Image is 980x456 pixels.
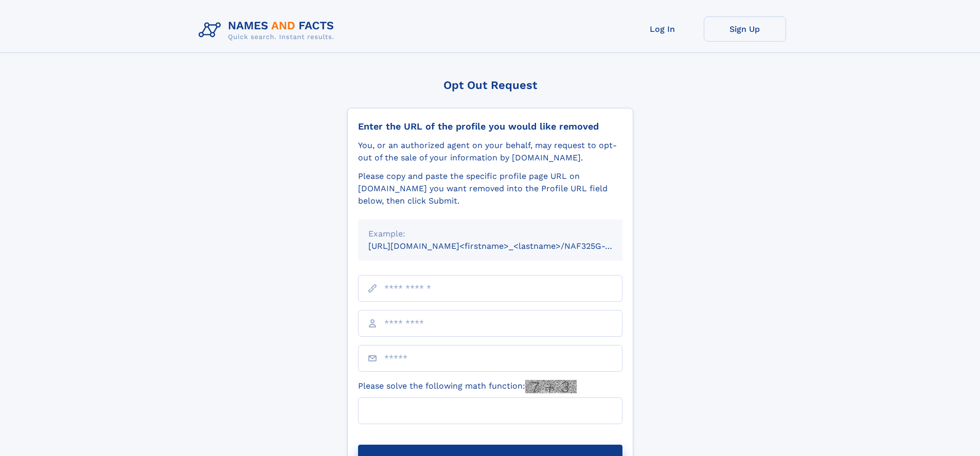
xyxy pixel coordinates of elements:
[358,121,622,132] div: Enter the URL of the profile you would like removed
[368,228,612,240] div: Example:
[368,241,642,251] small: [URL][DOMAIN_NAME]<firstname>_<lastname>/NAF325G-xxxxxxxx
[358,139,622,164] div: You, or an authorized agent on your behalf, may request to opt-out of the sale of your informatio...
[194,16,343,44] img: Logo Names and Facts
[347,79,633,92] div: Opt Out Request
[358,170,622,207] div: Please copy and paste the specific profile page URL on [DOMAIN_NAME] you want removed into the Pr...
[358,380,577,393] label: Please solve the following math function:
[704,16,786,42] a: Sign Up
[621,16,704,42] a: Log In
